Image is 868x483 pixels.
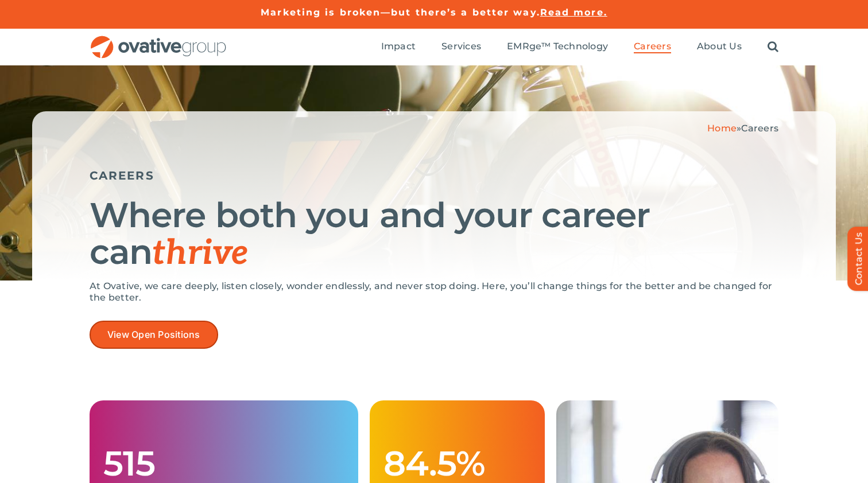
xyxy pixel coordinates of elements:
[634,41,671,53] a: Careers
[697,41,742,53] a: About Us
[107,329,200,340] span: View Open Positions
[90,321,218,349] a: View Open Positions
[741,123,778,134] span: Careers
[90,169,778,182] h5: CAREERS
[381,29,778,65] nav: Menu
[540,7,607,18] a: Read more.
[634,41,671,52] span: Careers
[507,41,608,53] a: EMRge™ Technology
[707,123,737,134] a: Home
[507,41,608,52] span: EMRge™ Technology
[441,41,481,52] span: Services
[383,445,531,482] h1: 84.5%
[768,41,778,53] a: Search
[103,445,344,482] h1: 515
[261,7,540,18] a: Marketing is broken—but there’s a better way.
[697,41,742,52] span: About Us
[441,41,481,53] a: Services
[90,281,778,303] p: At Ovative, we care deeply, listen closely, wonder endlessly, and never stop doing. Here, you’ll ...
[381,41,416,53] a: Impact
[381,41,416,52] span: Impact
[90,34,227,45] a: OG_Full_horizontal_RGB
[90,197,778,272] h1: Where both you and your career can
[707,123,778,134] span: »
[152,233,248,274] span: thrive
